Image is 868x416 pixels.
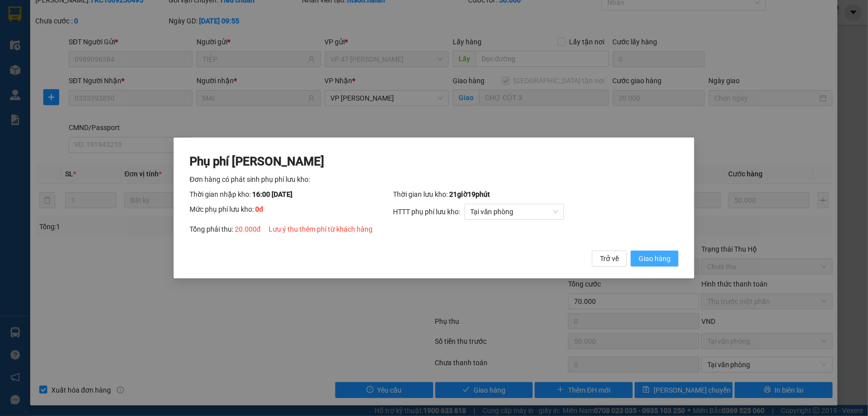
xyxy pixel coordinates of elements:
button: Trở về [592,251,627,267]
span: Tại văn phòng [471,204,558,219]
span: 16:00 [DATE] [252,190,292,198]
span: 0 đ [255,205,264,213]
b: GỬI : VP 47 [PERSON_NAME] [12,68,193,84]
span: 20.000 đ [235,225,261,233]
span: Giao hàng [639,253,671,264]
div: Thời gian nhập kho: [190,189,393,200]
li: 271 - [PERSON_NAME] - [GEOGRAPHIC_DATA] - [GEOGRAPHIC_DATA] [93,24,416,37]
span: 21 giờ 19 phút [450,190,490,198]
button: Giao hàng [631,251,678,267]
div: Tổng phải thu: [190,224,678,235]
span: Lưu ý thu thêm phí từ khách hàng [269,225,373,233]
img: logo.jpg [12,12,87,62]
div: Đơn hàng có phát sinh phụ phí lưu kho: [190,174,678,185]
span: Phụ phí [PERSON_NAME] [190,154,324,168]
div: Thời gian lưu kho: [393,189,678,200]
div: Mức phụ phí lưu kho: [190,204,393,220]
span: Trở về [600,253,619,264]
div: HTTT phụ phí lưu kho: [393,204,678,220]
